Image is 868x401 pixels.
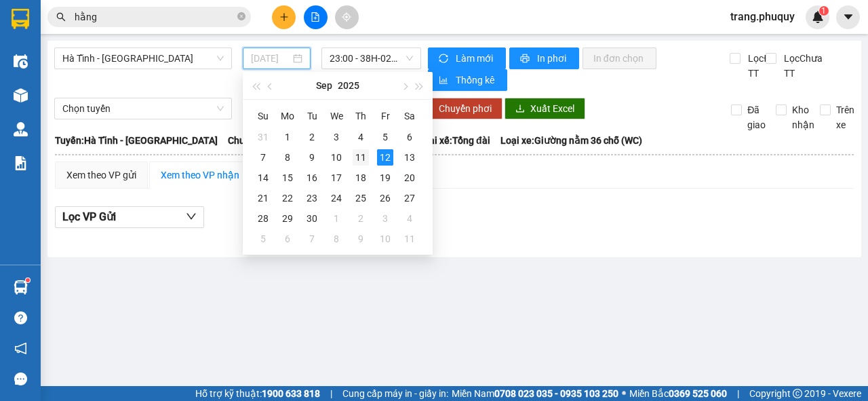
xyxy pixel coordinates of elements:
[279,12,289,22] span: plus
[397,188,422,208] td: 2025-09-27
[26,278,30,282] sup: 1
[353,129,369,145] div: 4
[14,342,27,355] span: notification
[304,231,320,247] div: 7
[275,229,300,249] td: 2025-10-06
[251,127,275,147] td: 2025-08-31
[228,133,327,148] span: Chuyến: (23:00 [DATE])
[537,51,568,66] span: In phơi
[275,188,300,208] td: 2025-09-22
[439,54,450,64] span: sync
[300,229,324,249] td: 2025-10-07
[373,127,397,147] td: 2025-09-05
[373,188,397,208] td: 2025-09-26
[275,127,300,147] td: 2025-09-01
[583,47,656,69] button: In đơn chọn
[304,5,328,29] button: file-add
[353,190,369,206] div: 25
[401,170,418,186] div: 20
[328,149,344,166] div: 10
[14,311,27,324] span: question-circle
[237,11,245,24] span: close-circle
[330,386,332,401] span: |
[237,12,245,20] span: close-circle
[520,54,532,64] span: printer
[335,5,359,29] button: aim
[353,210,369,227] div: 2
[737,386,739,401] span: |
[342,386,448,401] span: Cung cấp máy in - giấy in:
[14,373,27,385] span: message
[300,208,324,229] td: 2025-09-30
[456,51,495,66] span: Làm mới
[62,48,224,69] span: Hà Tĩnh - Hà Nội
[251,105,275,127] th: Su
[831,102,860,132] span: Trên xe
[324,168,349,188] td: 2025-09-17
[401,210,418,227] div: 4
[349,188,373,208] td: 2025-09-25
[304,129,320,145] div: 2
[324,188,349,208] td: 2025-09-24
[324,229,349,249] td: 2025-10-08
[66,168,136,183] div: Xem theo VP gửi
[304,149,320,166] div: 9
[14,156,28,170] img: solution-icon
[778,51,825,81] span: Lọc Chưa TT
[669,388,727,399] strong: 0369 525 060
[255,170,271,186] div: 14
[328,231,344,247] div: 8
[452,386,618,401] span: Miền Nam
[279,210,296,227] div: 29
[342,12,351,22] span: aim
[328,170,344,186] div: 17
[279,231,296,247] div: 6
[279,190,296,206] div: 22
[373,168,397,188] td: 2025-09-19
[428,69,507,91] button: bar-chartThống kê
[719,8,806,25] span: trang.phuquy
[279,129,296,145] div: 1
[14,88,28,102] img: warehouse-icon
[56,12,66,22] span: search
[397,127,422,147] td: 2025-09-06
[349,229,373,249] td: 2025-10-09
[500,133,642,148] span: Loại xe: Giường nằm 36 chỗ (WC)
[742,102,771,132] span: Đã giao
[251,229,275,249] td: 2025-10-05
[373,105,397,127] th: Fr
[14,280,28,294] img: warehouse-icon
[401,129,418,145] div: 6
[251,51,290,66] input: 12/09/2025
[622,391,626,396] span: ⚪️
[793,389,802,398] span: copyright
[373,229,397,249] td: 2025-10-10
[262,388,320,399] strong: 1900 633 818
[349,147,373,168] td: 2025-09-11
[316,72,332,99] button: Sep
[304,210,320,227] div: 30
[251,188,275,208] td: 2025-09-21
[819,6,829,16] sup: 1
[55,206,204,228] button: Lọc VP Gửi
[401,149,418,166] div: 13
[251,147,275,168] td: 2025-09-07
[328,129,344,145] div: 3
[324,105,349,127] th: We
[161,168,239,183] div: Xem theo VP nhận
[349,168,373,188] td: 2025-09-18
[272,5,296,29] button: plus
[401,190,418,206] div: 27
[324,147,349,168] td: 2025-09-10
[255,149,271,166] div: 7
[836,5,860,29] button: caret-down
[275,208,300,229] td: 2025-09-29
[275,168,300,188] td: 2025-09-15
[428,98,502,119] button: Chuyển phơi
[353,231,369,247] div: 9
[456,73,496,88] span: Thống kê
[251,208,275,229] td: 2025-09-28
[338,72,359,99] button: 2025
[842,11,854,23] span: caret-down
[377,210,393,227] div: 3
